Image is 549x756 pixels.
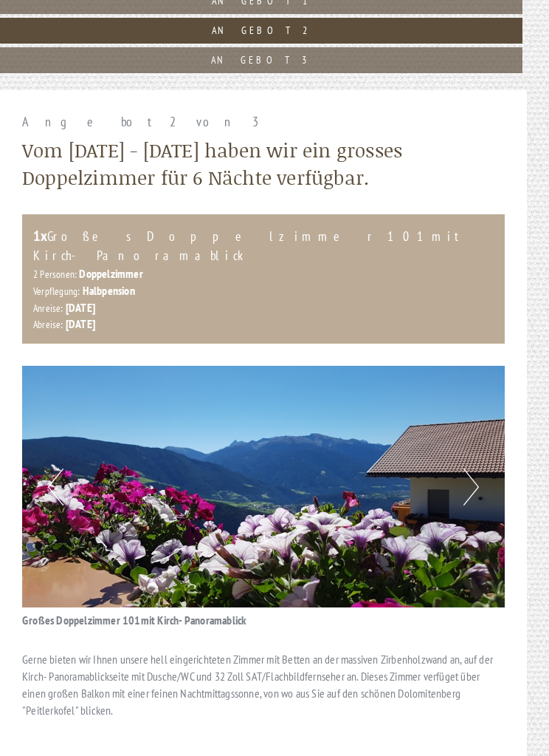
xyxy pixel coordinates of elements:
[22,366,505,607] img: image
[33,268,77,281] small: 2 Personen:
[66,316,95,331] b: [DATE]
[33,302,63,315] small: Anreise:
[33,226,47,245] b: 1x
[83,283,135,298] b: Halbpension
[33,285,80,298] small: Verpflegung:
[211,53,311,67] span: Angebot 3
[212,24,311,37] span: Angebot 2
[79,266,142,281] b: Doppelzimmer
[22,651,505,718] p: Gerne bieten wir Ihnen unsere hell eingerichteten Zimmer mit Betten an der massiven Zirbenholzwan...
[22,113,267,130] span: Angebot 2 von 3
[33,318,63,331] small: Abreise:
[22,607,505,629] div: Großes Doppelzimmer 101mit Kirch- Panoramablick
[48,469,63,505] button: Previous
[463,469,479,505] button: Next
[33,225,494,265] div: Großes Doppelzimmer 101mit Kirch- Panoramablick
[22,137,505,191] div: Vom [DATE] - [DATE] haben wir ein grosses Doppelzimmer für 6 Nächte verfügbar.
[66,300,95,315] b: [DATE]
